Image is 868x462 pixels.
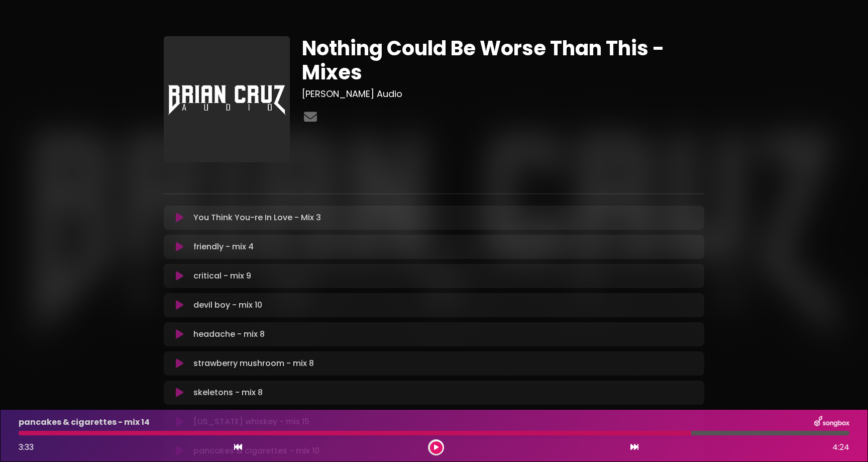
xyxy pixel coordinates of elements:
[19,441,34,453] span: 3:33
[814,416,849,429] img: songbox-logo-white.png
[193,387,263,399] p: skeletons - mix 8
[193,241,254,253] p: friendly - mix 4
[193,357,314,369] p: strawberry mushroom - mix 8
[19,416,150,428] p: pancakes & cigarettes - mix 14
[832,441,849,453] span: 4:24
[193,299,262,311] p: devil boy - mix 10
[164,36,290,162] img: fw2wk1OQSoqEPMJhtLMl
[193,212,321,224] p: You Think You-re In Love - Mix 3
[193,270,251,282] p: critical - mix 9
[302,36,704,84] h1: Nothing Could Be Worse Than This - Mixes
[193,328,265,340] p: headache - mix 8
[302,88,704,100] h3: [PERSON_NAME] Audio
